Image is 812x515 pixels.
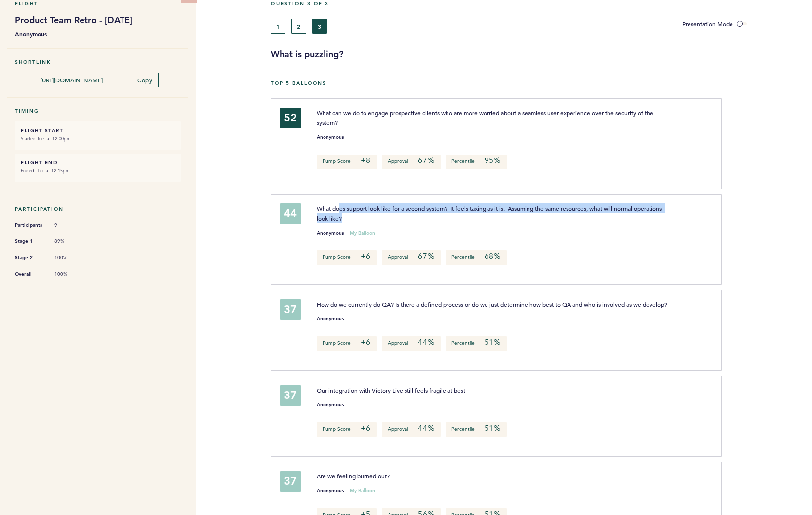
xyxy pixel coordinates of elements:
[317,336,377,351] p: Pump Score
[382,250,440,265] p: Approval
[280,385,301,406] div: 37
[317,422,377,437] p: Pump Score
[350,231,375,236] small: My Balloon
[317,488,344,493] small: Anonymous
[382,155,440,169] p: Approval
[15,237,44,246] span: Stage 1
[280,299,301,320] div: 37
[317,155,377,169] p: Pump Score
[317,109,655,126] span: What can we do to engage prospective clients who are more worried about a seamless user experienc...
[21,134,175,144] small: Started Tue. at 12:00pm
[446,422,507,437] p: Percentile
[446,155,507,169] p: Percentile
[54,254,84,261] span: 100%
[15,253,44,263] span: Stage 2
[418,423,434,433] em: 44%
[21,159,175,166] h6: FLIGHT END
[382,422,440,437] p: Approval
[15,14,181,26] h1: Product Team Retro - [DATE]
[418,337,434,347] em: 44%
[271,48,805,60] h3: What is puzzling?
[361,156,371,165] em: +8
[15,0,181,7] h5: Flight
[54,238,84,245] span: 89%
[15,220,44,230] span: Participants
[271,80,805,86] h5: Top 5 Balloons
[485,156,501,165] em: 95%
[271,0,805,7] h5: Question 3 of 3
[131,73,159,87] button: Copy
[312,19,327,34] button: 3
[21,127,175,134] h6: FLIGHT START
[317,300,667,308] span: How do we currently do QA? Is there a defined process or do we just determine how best to QA and ...
[317,317,344,321] small: Anonymous
[280,108,301,128] div: 52
[271,19,285,34] button: 1
[317,231,344,236] small: Anonymous
[317,204,663,222] span: What does support look like for a second system? It feels taxing as it is. Assuming the same reso...
[485,423,501,433] em: 51%
[54,222,84,229] span: 9
[485,251,501,261] em: 68%
[137,76,152,84] span: Copy
[682,20,733,28] span: Presentation Mode
[15,29,181,39] b: Anonymous
[361,423,371,433] em: +6
[317,250,377,265] p: Pump Score
[15,269,44,279] span: Overall
[446,336,507,351] p: Percentile
[446,250,507,265] p: Percentile
[317,472,390,480] span: Are we feeling burned out?
[361,251,371,261] em: +6
[361,337,371,347] em: +6
[418,251,434,261] em: 67%
[15,206,181,212] h5: Participation
[317,135,344,140] small: Anonymous
[280,203,301,224] div: 44
[485,337,501,347] em: 51%
[317,402,344,407] small: Anonymous
[15,108,181,114] h5: Timing
[280,471,301,492] div: 37
[21,166,175,176] small: Ended Thu. at 12:15pm
[418,156,434,165] em: 67%
[54,271,84,277] span: 100%
[15,59,181,65] h5: Shortlink
[350,488,375,493] small: My Balloon
[382,336,440,351] p: Approval
[317,386,465,394] span: Our integration with Victory Live still feels fragile at best
[291,19,306,34] button: 2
